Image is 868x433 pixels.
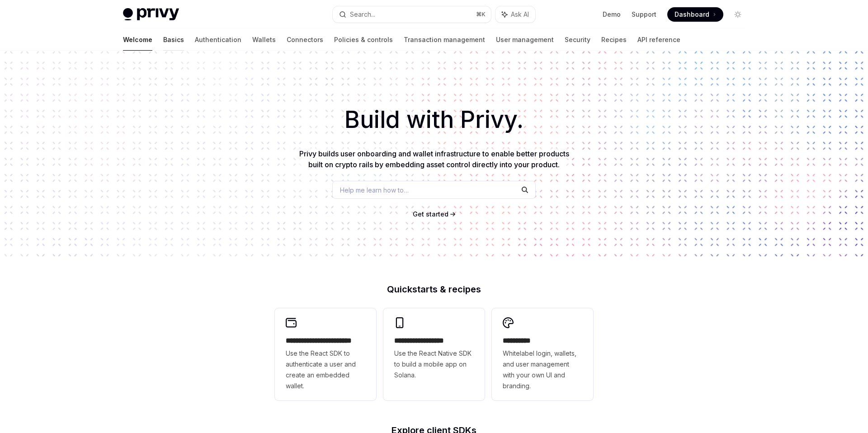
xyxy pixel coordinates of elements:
span: Dashboard [675,10,709,19]
a: Welcome [123,29,152,51]
button: Toggle dark mode [731,7,745,22]
span: Use the React Native SDK to build a mobile app on Solana. [394,348,474,381]
a: Basics [163,29,184,51]
a: Connectors [287,29,323,51]
a: Wallets [252,29,276,51]
div: Search... [350,9,375,20]
a: Policies & controls [334,29,393,51]
a: Security [565,29,590,51]
span: Ask AI [511,10,529,19]
a: Authentication [195,29,241,51]
a: **** **** **** ***Use the React Native SDK to build a mobile app on Solana. [383,308,485,400]
span: Get started [413,210,448,218]
a: Support [632,10,656,19]
a: API reference [637,29,680,51]
img: light logo [123,8,179,21]
button: Search...⌘K [333,6,491,23]
a: **** *****Whitelabel login, wallets, and user management with your own UI and branding. [492,308,593,400]
button: Ask AI [495,6,535,23]
h1: Build with Privy. [14,102,854,137]
span: Whitelabel login, wallets, and user management with your own UI and branding. [503,348,582,391]
a: Get started [413,210,448,219]
a: User management [496,29,554,51]
span: Use the React SDK to authenticate a user and create an embedded wallet. [286,348,365,391]
span: Privy builds user onboarding and wallet infrastructure to enable better products built on crypto ... [299,149,569,169]
span: Help me learn how to… [340,185,409,195]
a: Recipes [601,29,627,51]
a: Transaction management [404,29,485,51]
a: Demo [603,10,621,19]
span: ⌘ K [476,11,486,18]
a: Dashboard [667,7,723,22]
h2: Quickstarts & recipes [275,285,593,294]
